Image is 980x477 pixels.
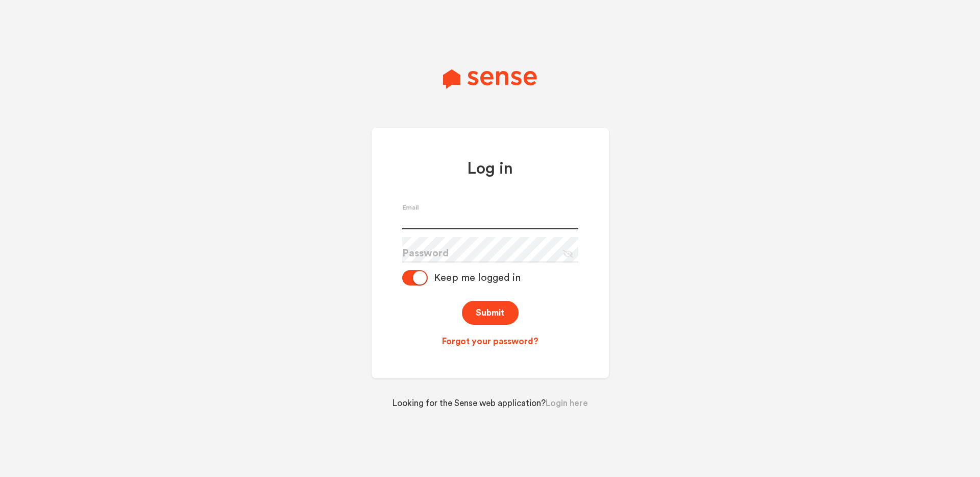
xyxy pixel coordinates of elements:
[402,158,578,179] h1: Log in
[546,399,588,408] a: Login here
[402,336,578,348] a: Forgot your password?
[428,272,521,284] div: Keep me logged in
[369,389,611,410] div: Looking for the Sense web application?
[443,69,536,88] img: Sense Logo
[462,301,519,325] button: Submit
